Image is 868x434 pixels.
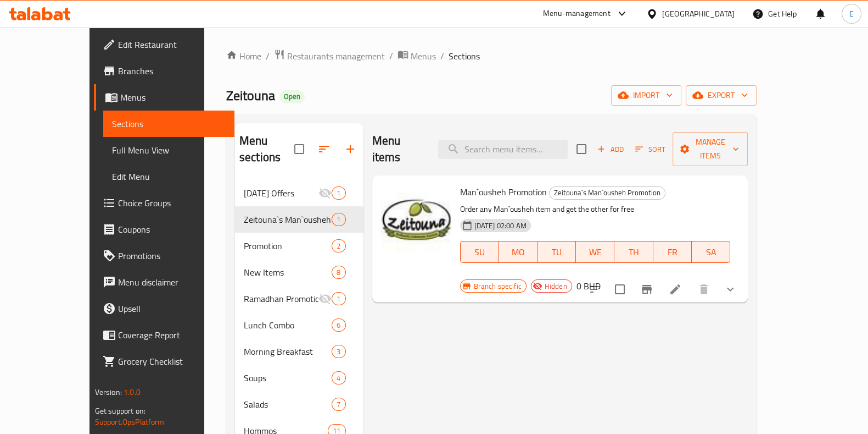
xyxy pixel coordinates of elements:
[332,399,345,410] span: 7
[635,143,665,156] span: Sort
[440,50,444,63] li: /
[124,385,141,399] span: 1.0.0
[576,278,601,294] h6: 0 BHD
[593,141,628,158] span: Add item
[244,345,332,358] span: Morning Breakfast
[460,202,731,216] p: Order any Man`ousheh item and get the other for free
[288,138,311,161] span: Select all sections
[244,398,332,411] span: Salads
[608,278,631,301] span: Select to update
[614,241,653,263] button: TH
[112,117,226,130] span: Sections
[692,241,730,263] button: SA
[628,141,673,158] span: Sort items
[266,50,270,63] li: /
[717,276,743,303] button: show more
[94,190,234,216] a: Choice Groups
[94,84,234,111] a: Menus
[235,365,363,391] div: Soups4
[503,244,533,260] span: MO
[449,50,480,63] span: Sections
[470,221,531,231] span: [DATE] 02:00 AM
[118,355,226,368] span: Grocery Checklist
[235,285,363,312] div: Ramadhan Promotion1
[332,345,345,358] div: items
[619,244,648,260] span: TH
[244,318,332,332] span: Lunch Combo
[332,188,345,199] span: 1
[499,241,537,263] button: MO
[460,241,499,263] button: SU
[244,371,332,384] span: Soups
[691,276,717,303] button: delete
[658,244,687,260] span: FR
[593,141,628,158] button: Add
[103,137,234,163] a: Full Menu View
[274,49,385,63] a: Restaurants management
[118,328,226,342] span: Coverage Report
[620,89,673,102] span: import
[94,31,234,58] a: Edit Restaurant
[724,283,737,296] svg: Show Choices
[537,241,576,263] button: TU
[580,244,610,260] span: WE
[332,266,345,279] div: items
[95,404,145,418] span: Get support on:
[611,85,681,106] button: import
[244,213,332,226] span: Zeitouna`s Man`ousheh Promotion
[542,244,572,260] span: TU
[332,186,345,200] div: items
[332,241,345,251] span: 2
[332,347,345,357] span: 3
[94,269,234,295] a: Menu disclaimer
[662,8,735,20] div: [GEOGRAPHIC_DATA]
[226,50,261,63] a: Home
[332,371,345,384] div: items
[244,266,332,279] span: New Items
[411,50,436,63] span: Menus
[332,294,345,304] span: 1
[235,391,363,417] div: Salads7
[235,180,363,206] div: [DATE] Offers1
[94,322,234,348] a: Coverage Report
[244,239,332,252] span: Promotion
[235,206,363,233] div: Zeitouna`s Man`ousheh Promotion1
[244,186,318,200] div: Ramadan Offers
[332,215,345,225] span: 1
[549,186,665,200] div: Zeitouna`s Man`ousheh Promotion
[332,320,345,331] span: 6
[118,302,226,315] span: Upsell
[686,85,757,106] button: export
[244,292,318,305] span: Ramadhan Promotion
[332,267,345,278] span: 8
[112,170,226,183] span: Edit Menu
[460,184,547,200] span: Man`ousheh Promotion
[318,186,332,200] svg: Inactive section
[332,239,345,252] div: items
[287,50,385,63] span: Restaurants management
[95,385,122,399] span: Version:
[239,133,294,166] h2: Menu sections
[540,281,572,292] span: Hidden
[103,111,234,137] a: Sections
[673,132,748,166] button: Manage items
[94,58,234,84] a: Branches
[120,91,226,104] span: Menus
[118,38,226,51] span: Edit Restaurant
[696,244,726,260] span: SA
[118,276,226,289] span: Menu disclaimer
[582,276,608,303] button: sort-choices
[244,186,318,200] span: [DATE] Offers
[337,136,363,162] button: Add section
[332,398,345,411] div: items
[372,133,425,166] h2: Menu items
[681,135,739,163] span: Manage items
[226,49,757,63] nav: breadcrumb
[669,283,682,296] a: Edit menu item
[397,49,436,63] a: Menus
